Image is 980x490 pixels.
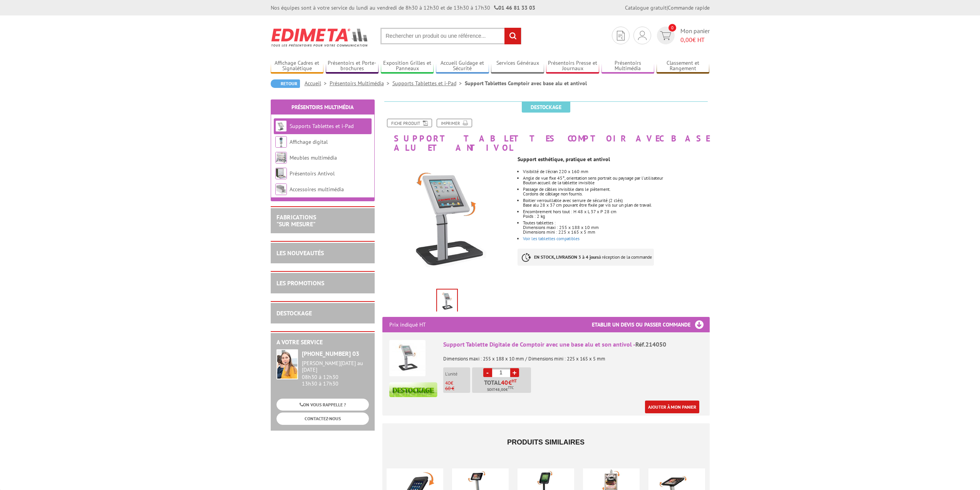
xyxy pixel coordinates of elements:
p: Boitier verrouillable avec serrure de sécurité (2 clés) Base alu 28 x 37 cm pouvant être fixée pa... [523,198,709,207]
a: Supports Tablettes et i-Pad [290,123,353,130]
span: Produits similaires [507,438,585,446]
a: Supports Tablettes et i-Pad [392,80,465,87]
span: 40 [445,380,451,386]
input: Rechercher un produit ou une référence... [380,28,521,44]
a: LES PROMOTIONS [276,279,324,287]
a: DESTOCKAGE [276,309,312,317]
strong: EN STOCK, LIVRAISON 3 à 4 jours [534,254,599,260]
span: € [508,379,512,386]
p: 60 € [445,386,470,391]
a: Accueil [305,80,330,87]
a: CONTACTEZ-NOUS [276,413,369,424]
a: Fiche produit [387,119,432,127]
span: 40 [501,379,508,386]
span: 0,00 [680,36,692,44]
a: devis rapide 0 Mon panier 0,00€ HT [655,27,710,44]
a: Présentoirs Antivol [290,170,335,177]
a: Accueil Guidage et Sécurité [436,60,489,72]
a: Meubles multimédia [290,154,337,161]
span: Mon panier [680,27,710,44]
a: Ajouter à mon panier [645,401,699,413]
a: Services Généraux [491,60,544,72]
li: Angle de vue fixe 45°, orientation sens portrait ou paysage par l'utilisateur Bouton accueil de l... [523,176,709,185]
p: à réception de la commande [518,249,654,266]
a: Affichage Cadres et Signalétique [271,60,324,72]
li: Visibilté de l’écran 220 x 160 mm [523,169,709,174]
a: Présentoirs Multimédia [601,60,655,72]
a: LES NOUVEAUTÉS [276,249,324,257]
a: Voir les tablettes compatibles [523,236,580,241]
p: L'unité [445,371,470,377]
p: Dimensions maxi : 255 x 188 x 10 mm / Dimensions mini : 225 x 165 x 5 mm [443,351,703,362]
a: Exposition Grilles et Panneaux [381,60,434,72]
img: Accessoires multimédia [275,184,287,195]
strong: Support esthétique, pratique et antivol [518,156,610,163]
a: + [510,368,519,377]
span: € HT [680,35,710,44]
img: Présentoirs Antivol [275,168,287,179]
img: supports_tablettes_214050_fleche.jpg [382,156,512,286]
a: Présentoirs Presse et Journaux [546,60,599,72]
img: devis rapide [638,31,647,40]
a: Catalogue gratuit [625,4,667,11]
a: - [483,368,492,377]
img: Affichage digital [275,136,287,148]
li: Support Tablettes Comptoir avec base alu et antivol [465,79,587,87]
a: Commande rapide [668,4,710,11]
img: devis rapide [660,31,671,40]
div: [PERSON_NAME][DATE] au [DATE] [302,360,369,373]
img: Edimeta [271,23,369,52]
strong: 01 46 81 33 03 [494,4,535,11]
h2: A votre service [276,339,369,346]
a: FABRICATIONS"Sur Mesure" [276,213,316,228]
span: Réf.214050 [635,340,666,348]
img: Support Tablette Digitale de Comptoir avec une base alu et son antivol [389,340,426,376]
div: | [625,4,710,12]
span: Destockage [522,102,570,113]
img: destockage [389,382,437,397]
span: 48,00 [495,387,506,393]
img: widget-service.jpg [276,349,298,379]
a: Présentoirs et Porte-brochures [326,60,379,72]
strong: [PHONE_NUMBER] 03 [302,350,359,357]
sup: HT [512,378,517,384]
a: Classement et Rangement [657,60,710,72]
a: Accessoires multimédia [290,186,344,193]
img: Meubles multimédia [275,152,287,163]
sup: TTC [508,386,514,390]
p: Toutes tablettes : Dimensions maxi : 255 x 188 x 10 mm Dimensions mini : 225 x 165 x 5 mm [523,221,709,234]
p: Encombrement hors tout : H 48 x L 37 x P 28 cm Poids : 2 kg [523,209,709,219]
img: supports_tablettes_214050_fleche.jpg [437,290,457,313]
a: ON VOUS RAPPELLE ? [276,399,369,411]
img: devis rapide [617,31,625,40]
p: Passage de câbles invisible dans le piètement. Cordons de câblage non fournis. [523,187,709,196]
span: Soit € [487,387,514,393]
a: Retour [271,79,300,88]
p: Prix indiqué HT [389,317,426,332]
p: € [445,381,470,386]
img: Supports Tablettes et i-Pad [275,120,287,132]
div: Support Tablette Digitale de Comptoir avec une base alu et son antivol - [443,340,703,349]
div: 08h30 à 12h30 13h30 à 17h30 [302,360,369,387]
a: Présentoirs Multimédia [291,104,353,111]
h3: Etablir un devis ou passer commande [592,317,710,332]
p: Total [474,379,531,393]
input: rechercher [504,28,521,44]
div: Nos équipes sont à votre service du lundi au vendredi de 8h30 à 12h30 et de 13h30 à 17h30 [271,4,535,12]
a: Présentoirs Multimédia [330,80,392,87]
span: 0 [668,24,676,32]
a: Imprimer [437,119,472,127]
a: Affichage digital [290,138,328,145]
